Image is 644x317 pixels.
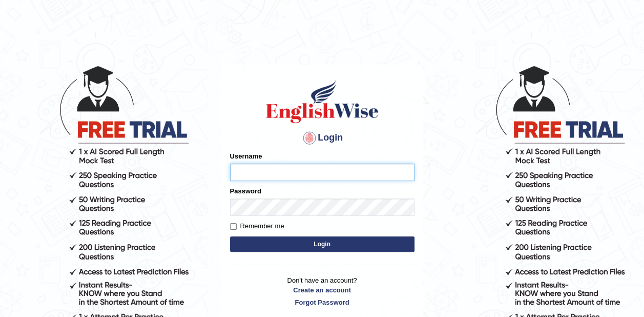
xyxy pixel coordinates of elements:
[230,221,284,231] label: Remember me
[230,130,414,146] h4: Login
[230,298,414,307] a: Forgot Password
[230,285,414,295] a: Create an account
[230,275,414,307] p: Don't have an account?
[230,223,237,230] input: Remember me
[230,186,261,196] label: Password
[230,151,262,161] label: Username
[264,78,381,125] img: Logo of English Wise sign in for intelligent practice with AI
[230,236,414,252] button: Login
